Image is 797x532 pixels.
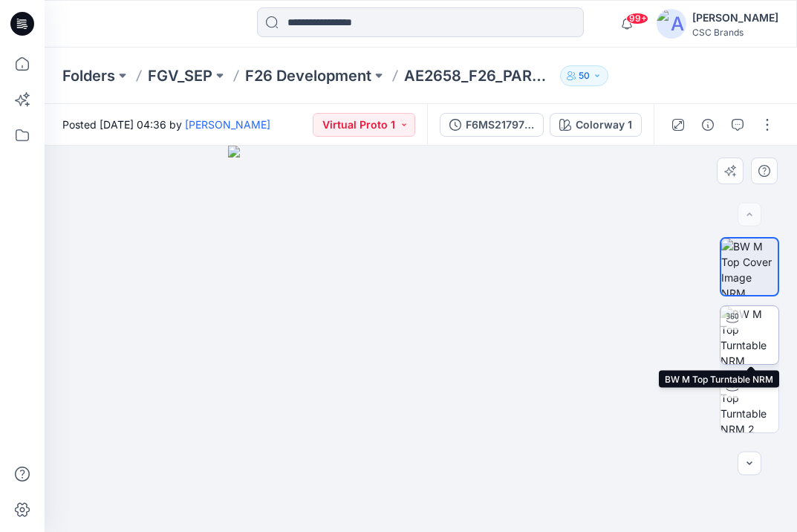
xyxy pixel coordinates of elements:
span: 99+ [626,13,648,25]
img: BW M Top Turntable NRM 2 [720,374,778,432]
div: CSC Brands [692,27,778,38]
img: BW M Top Cover Image NRM [721,239,778,295]
div: Colorway 1 [576,117,632,133]
a: F26 Development [245,65,371,86]
button: Details [696,113,720,137]
div: F6MS217975_F26_PAREG_VP1 [466,117,534,133]
button: F6MS217975_F26_PAREG_VP1 [440,113,544,137]
span: Posted [DATE] 04:36 by [62,117,270,132]
button: Colorway 1 [550,113,642,137]
div: [PERSON_NAME] [692,9,778,27]
a: FGV_SEP [148,65,212,86]
button: 50 [560,65,608,86]
img: avatar [657,9,686,39]
p: 50 [579,68,590,84]
p: AE2658_F26_PAREL_VP1 [404,65,554,86]
a: [PERSON_NAME] [185,118,270,131]
a: Folders [62,65,115,86]
img: BW M Top Turntable NRM [720,306,778,364]
img: eyJhbGciOiJIUzI1NiIsImtpZCI6IjAiLCJzbHQiOiJzZXMiLCJ0eXAiOiJKV1QifQ.eyJkYXRhIjp7InR5cGUiOiJzdG9yYW... [228,146,614,532]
